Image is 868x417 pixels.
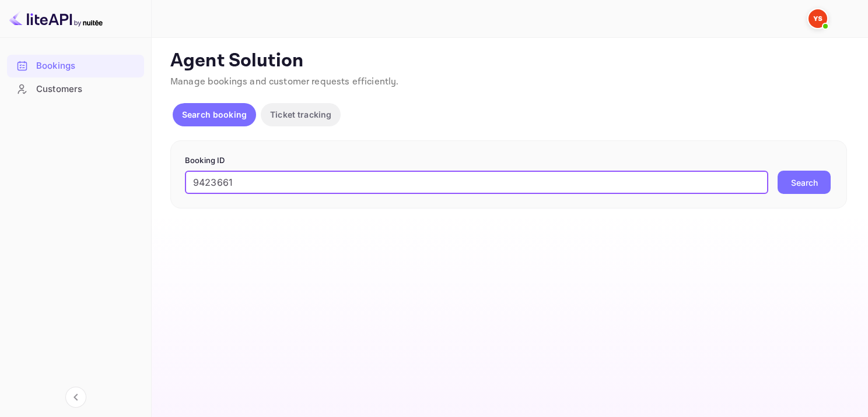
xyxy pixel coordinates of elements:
div: Customers [36,83,138,96]
a: Bookings [7,55,144,76]
p: Ticket tracking [270,108,331,121]
img: LiteAPI logo [9,9,103,28]
p: Agent Solution [170,50,847,73]
div: Bookings [36,59,138,73]
div: Bookings [7,55,144,77]
button: Search [778,171,831,194]
button: Collapse navigation [65,387,86,408]
input: Enter Booking ID (e.g., 63782194) [185,171,768,194]
a: Customers [7,78,144,100]
div: Customers [7,78,144,101]
img: Yandex Support [808,9,827,28]
p: Search booking [182,108,247,121]
span: Manage bookings and customer requests efficiently. [170,76,399,88]
p: Booking ID [185,155,832,167]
